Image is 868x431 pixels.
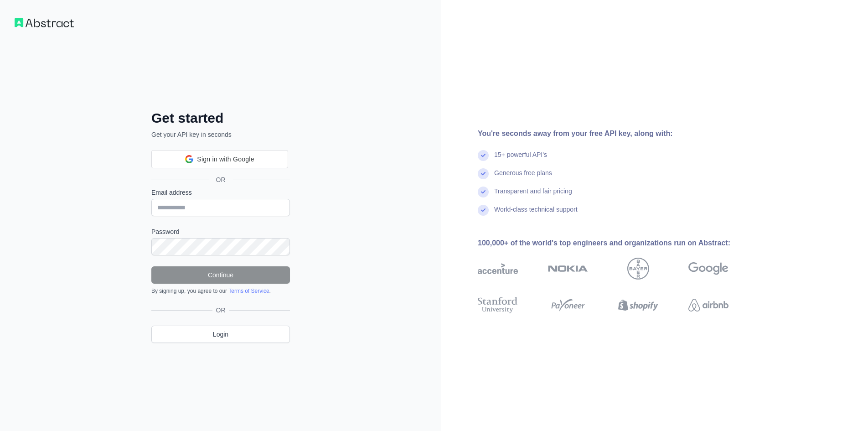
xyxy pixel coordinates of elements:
[478,258,518,280] img: accenture
[478,187,489,197] img: check mark
[151,287,290,295] div: By signing up, you agree to our .
[478,205,489,216] img: check mark
[478,295,518,315] img: stanford university
[197,155,254,164] span: Sign in with Google
[688,258,728,280] img: google
[151,266,290,284] button: Continue
[494,168,552,187] div: Generous free plans
[151,130,290,139] p: Get your API key in seconds
[478,168,489,179] img: check mark
[618,295,658,315] img: shopify
[212,306,229,315] span: OR
[151,326,290,343] a: Login
[627,258,649,280] img: bayer
[151,188,290,197] label: Email address
[494,150,547,168] div: 15+ powerful API's
[494,187,572,205] div: Transparent and fair pricing
[151,150,288,168] div: Sign in with Google
[151,227,290,236] label: Password
[494,205,578,223] div: World-class technical support
[228,288,269,294] a: Terms of Service
[15,18,74,27] img: Workflow
[478,238,758,249] div: 100,000+ of the world's top engineers and organizations run on Abstract:
[548,258,588,280] img: nokia
[209,175,233,184] span: OR
[151,110,290,126] h2: Get started
[548,295,588,315] img: payoneer
[478,128,758,139] div: You're seconds away from your free API key, along with:
[478,150,489,161] img: check mark
[688,295,728,315] img: airbnb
